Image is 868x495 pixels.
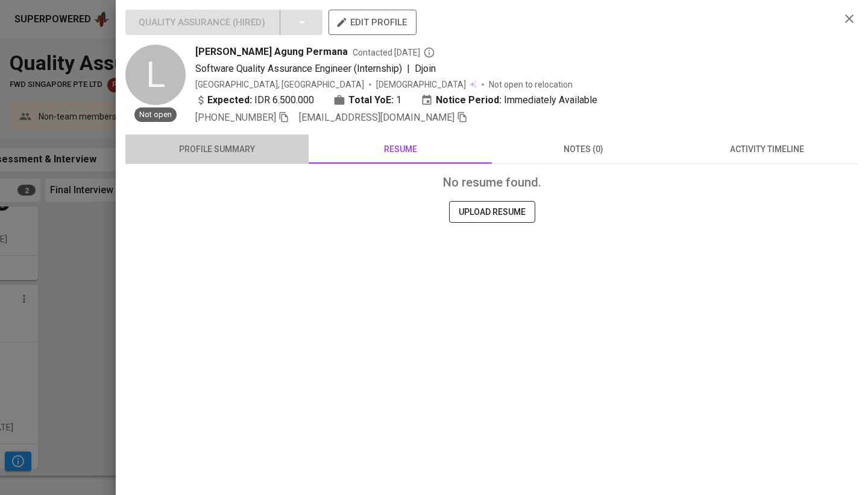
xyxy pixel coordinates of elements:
span: [DEMOGRAPHIC_DATA] [376,78,468,91]
span: 1 [396,93,401,107]
span: resume [316,142,485,157]
div: IDR 6.500.000 [195,93,314,107]
svg: By Batam recruiter [423,46,435,59]
span: [PHONE_NUMBER] [195,112,276,123]
b: Expected: [207,93,252,107]
span: notes (0) [499,142,668,157]
div: [GEOGRAPHIC_DATA], [GEOGRAPHIC_DATA] [195,78,364,91]
button: edit profile [329,10,417,35]
span: activity timeline [682,142,851,157]
b: Total YoE: [348,93,394,107]
div: No resume found. [135,174,849,191]
span: [PERSON_NAME] Agung Permana [195,45,348,59]
button: UPLOAD RESUME [449,201,535,223]
span: Djoin [415,63,436,74]
span: profile summary [133,142,301,157]
b: Notice Period: [436,93,502,107]
span: [EMAIL_ADDRESS][DOMAIN_NAME] [299,112,454,123]
span: Software Quality Assurance Engineer (Internship) [195,63,402,74]
a: edit profile [329,17,417,27]
span: | [407,62,410,76]
div: L [125,45,186,105]
span: Not open [134,109,177,121]
div: Immediately Available [421,93,597,107]
span: UPLOAD RESUME [459,205,526,220]
span: edit profile [338,14,407,30]
p: Not open to relocation [489,78,573,91]
span: Contacted [DATE] [353,46,435,59]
